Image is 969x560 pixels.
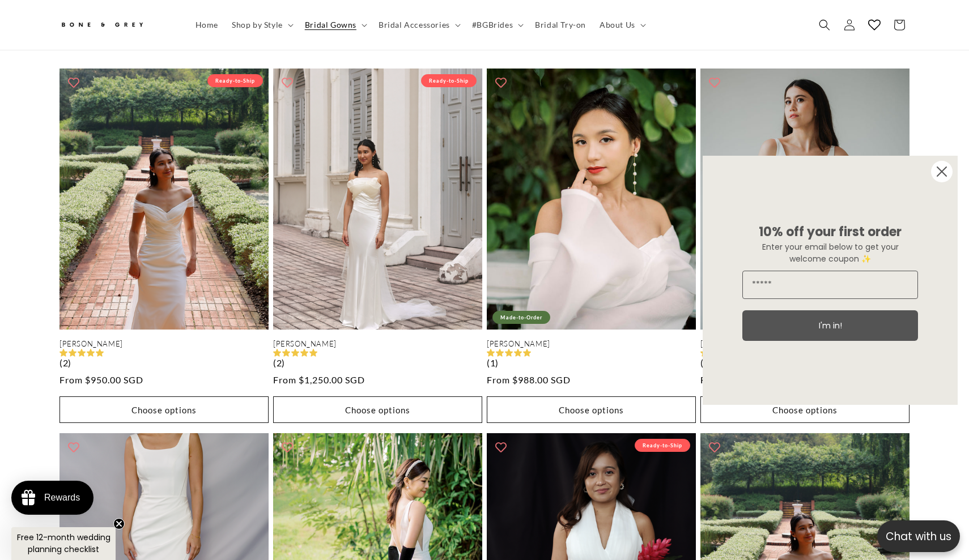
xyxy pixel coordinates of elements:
button: Close teaser [113,518,125,529]
summary: Bridal Accessories [372,13,465,37]
img: Bone and Grey Bridal [59,16,144,35]
a: [PERSON_NAME] [487,339,696,349]
span: Enter your email below to get your welcome coupon ✨ [762,241,899,264]
span: #BGBrides [472,20,513,30]
button: Add to wishlist [490,436,512,459]
button: Choose options [59,396,269,423]
button: Open chatbox [877,520,960,552]
summary: Search [812,12,837,37]
span: Bridal Try-on [535,20,586,30]
span: Shop by Style [232,20,283,30]
a: [PERSON_NAME] [59,339,269,349]
span: 10% off your first order [759,223,902,241]
button: Choose options [487,396,696,423]
button: Choose options [273,396,482,423]
span: Free 12-month wedding planning checklist [17,532,110,555]
div: Rewards [44,493,80,503]
button: I'm in! [742,310,918,341]
a: [PERSON_NAME] [273,339,482,349]
summary: #BGBrides [465,13,528,37]
div: Free 12-month wedding planning checklistClose teaser [11,527,116,560]
button: Add to wishlist [703,436,726,459]
button: Close dialog [930,160,953,183]
a: Bone and Grey Bridal [56,11,177,39]
button: Add to wishlist [62,71,85,94]
button: Add to wishlist [276,71,299,94]
button: Add to wishlist [62,436,85,459]
div: FLYOUT Form [691,144,969,416]
span: About Us [600,20,635,30]
span: Bridal Gowns [305,20,356,30]
button: Add to wishlist [703,71,726,94]
summary: Bridal Gowns [298,13,372,37]
summary: About Us [593,13,651,37]
span: Home [195,20,218,30]
a: Bridal Try-on [528,13,593,37]
summary: Shop by Style [225,13,298,37]
p: Chat with us [877,528,960,545]
a: Home [189,13,225,37]
span: Bridal Accessories [379,20,450,30]
button: Add to wishlist [490,71,512,94]
button: Add to wishlist [276,436,299,459]
input: Email [742,271,918,299]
